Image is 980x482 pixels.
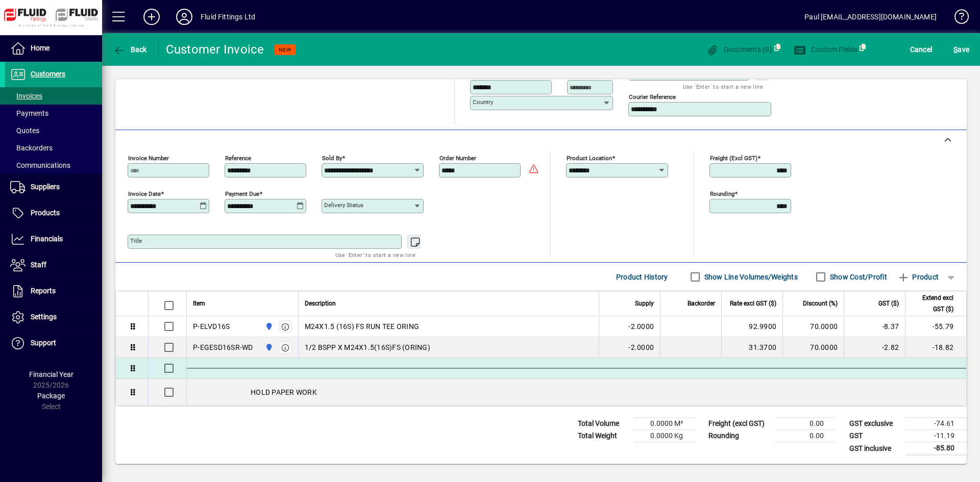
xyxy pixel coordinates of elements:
[905,442,967,455] td: -85.80
[5,226,102,252] a: Financials
[951,40,972,59] button: Save
[794,45,858,54] span: Custom Fields
[187,379,966,405] div: HOLD PAPER WORK
[629,93,676,100] mat-label: Courier Reference
[703,430,775,442] td: Rounding
[225,155,251,162] mat-label: Reference
[897,269,939,285] span: Product
[31,313,57,321] span: Settings
[703,40,775,59] button: Documents (0)
[573,418,634,430] td: Total Volume
[634,430,695,442] td: 0.0000 Kg
[905,418,967,430] td: -74.61
[728,342,776,352] div: 31.3700
[905,430,967,442] td: -11.19
[844,316,905,337] td: -8.37
[782,337,844,358] td: 70.0000
[775,430,836,442] td: 0.00
[803,298,838,309] span: Discount (%)
[166,41,264,58] div: Customer Invoice
[305,298,336,309] span: Description
[31,287,56,295] span: Reports
[37,392,65,400] span: Package
[910,41,933,58] span: Cancel
[305,342,430,352] span: 1/2 BSPP X M24X1.5(16S)FS (ORING)
[128,155,169,162] mat-label: Invoice number
[706,45,772,54] span: Documents (0)
[567,155,612,162] mat-label: Product location
[31,183,60,191] span: Suppliers
[324,201,363,209] mat-label: Delivery status
[439,155,476,162] mat-label: Order number
[844,418,905,430] td: GST exclusive
[201,9,255,25] div: Fluid Fittings Ltd
[10,109,48,117] span: Payments
[5,200,102,226] a: Products
[5,331,102,356] a: Support
[193,321,230,332] div: P-ELVD16S
[728,321,776,332] div: 92.9900
[730,298,776,309] span: Rate excl GST ($)
[616,269,668,285] span: Product History
[628,342,654,352] span: -2.0000
[305,321,420,332] span: M24X1.5 (16S) FS RUN TEE ORING
[225,190,259,197] mat-label: Payment due
[262,342,274,353] span: AUCKLAND
[953,41,969,58] span: ave
[193,342,253,352] div: P-EGESD16SR-WD
[10,126,39,135] span: Quotes
[5,36,102,61] a: Home
[5,174,102,200] a: Suppliers
[10,161,70,169] span: Communications
[128,190,161,197] mat-label: Invoice date
[612,268,672,286] button: Product History
[31,44,50,52] span: Home
[29,370,73,378] span: Financial Year
[782,316,844,337] td: 70.0000
[804,9,937,25] div: Paul [EMAIL_ADDRESS][DOMAIN_NAME]
[628,321,654,332] span: -2.0000
[878,298,899,309] span: GST ($)
[322,155,342,162] mat-label: Sold by
[473,98,493,106] mat-label: Country
[912,292,953,315] span: Extend excl GST ($)
[135,8,168,26] button: Add
[791,40,861,59] button: Custom Fields
[703,418,775,430] td: Freight (excl GST)
[5,139,102,157] a: Backorders
[335,249,415,261] mat-hint: Use 'Enter' to start a new line
[5,105,102,122] a: Payments
[130,237,142,244] mat-label: Title
[775,418,836,430] td: 0.00
[905,316,966,337] td: -55.79
[31,70,65,78] span: Customers
[828,272,887,282] label: Show Cost/Profit
[953,45,958,54] span: S
[634,418,695,430] td: 0.0000 M³
[5,157,102,174] a: Communications
[5,278,102,304] a: Reports
[908,40,935,59] button: Cancel
[5,87,102,105] a: Invoices
[10,92,42,100] span: Invoices
[31,235,63,243] span: Financials
[31,339,56,347] span: Support
[844,337,905,358] td: -2.82
[892,268,944,286] button: Product
[262,321,274,332] span: AUCKLAND
[683,81,763,92] mat-hint: Use 'Enter' to start a new line
[168,8,201,26] button: Profile
[710,155,757,162] mat-label: Freight (excl GST)
[688,298,715,309] span: Backorder
[5,252,102,278] a: Staff
[710,190,734,197] mat-label: Rounding
[635,298,654,309] span: Supply
[31,261,46,269] span: Staff
[702,272,798,282] label: Show Line Volumes/Weights
[31,209,60,217] span: Products
[5,122,102,139] a: Quotes
[844,442,905,455] td: GST inclusive
[905,337,966,358] td: -18.82
[113,45,147,54] span: Back
[102,40,158,59] app-page-header-button: Back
